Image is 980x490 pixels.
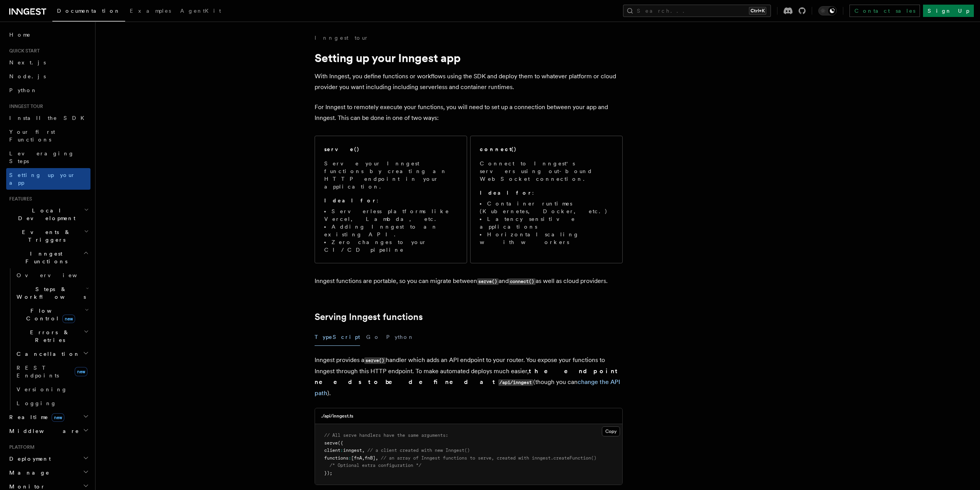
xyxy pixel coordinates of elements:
a: Your first Functions [6,125,90,146]
button: Steps & Workflows [13,282,90,304]
button: Middleware [6,424,90,438]
span: , [362,455,365,461]
a: Logging [13,396,90,410]
span: Manage [6,469,50,477]
p: : [324,197,457,204]
a: Overview [13,268,90,282]
button: Cancellation [13,347,90,361]
strong: Ideal for [324,197,377,204]
a: Leveraging Steps [6,146,90,168]
span: , [375,455,378,461]
button: TypeScript [315,328,360,346]
span: Setting up your app [9,172,75,186]
span: Quick start [6,48,40,54]
p: Inngest functions are portable, so you can migrate between and as well as cloud providers. [315,276,623,287]
span: Cancellation [13,350,80,358]
a: Sign Up [923,5,974,17]
p: Serve your Inngest functions by creating an HTTP endpoint in your application. [324,160,457,190]
span: functions [324,455,348,461]
span: AgentKit [180,8,221,14]
li: Adding Inngest to an existing API. [324,223,457,238]
span: Install the SDK [9,115,89,121]
span: Inngest Functions [6,250,83,265]
a: serve()Serve your Inngest functions by creating an HTTP endpoint in your application.Ideal for:Se... [315,136,467,263]
a: Next.js [6,56,90,69]
span: new [52,413,64,422]
span: Overview [17,272,96,278]
span: Local Development [6,207,84,222]
span: Logging [17,400,57,406]
span: client [324,448,340,453]
a: REST Endpointsnew [13,361,90,382]
a: Contact sales [849,5,920,17]
h1: Setting up your Inngest app [315,51,623,65]
span: Events & Triggers [6,228,84,244]
p: With Inngest, you define functions or workflows using the SDK and deploy them to whatever platfor... [315,71,623,93]
span: // an array of Inngest functions to serve, created with inngest.createFunction() [381,455,596,461]
span: : [340,448,343,453]
li: Zero changes to your CI/CD pipeline [324,238,457,254]
span: Versioning [17,386,67,392]
button: Flow Controlnew [13,304,90,325]
span: Platform [6,444,35,450]
code: /api/inngest [498,379,533,386]
a: Examples [125,2,176,21]
a: Versioning [13,382,90,396]
span: serve [324,440,338,446]
span: // a client created with new Inngest() [367,448,470,453]
p: Inngest provides a handler which adds an API endpoint to your router. You expose your functions t... [315,355,623,399]
span: Node.js [9,73,46,79]
code: serve() [477,278,499,285]
button: Events & Triggers [6,225,90,247]
h2: connect() [480,145,517,153]
strong: Ideal for [480,190,532,196]
span: Middleware [6,427,79,435]
span: Errors & Retries [13,328,84,344]
span: Steps & Workflows [13,285,86,301]
span: Documentation [57,8,121,14]
a: connect()Connect to Inngest's servers using out-bound WebSocket connection.Ideal for:Container ru... [470,136,623,263]
button: Deployment [6,452,90,466]
a: Setting up your app [6,168,90,190]
p: Connect to Inngest's servers using out-bound WebSocket connection. [480,160,613,183]
p: : [480,189,613,197]
li: Serverless platforms like Vercel, Lambda, etc. [324,207,457,223]
span: /* Optional extra configuration */ [330,463,421,468]
span: Deployment [6,455,51,463]
a: Documentation [52,2,125,22]
button: Errors & Retries [13,325,90,347]
a: Python [6,83,90,97]
p: For Inngest to remotely execute your functions, you will need to set up a connection between your... [315,102,623,123]
button: Python [386,328,414,346]
li: Horizontal scaling with workers [480,231,613,246]
button: Copy [602,426,620,436]
button: Inngest Functions [6,247,90,268]
button: Go [366,328,380,346]
button: Manage [6,466,90,480]
button: Realtimenew [6,410,90,424]
span: , [362,448,365,453]
button: Toggle dark mode [818,6,837,15]
a: Home [6,28,90,42]
h2: serve() [324,145,360,153]
div: Inngest Functions [6,268,90,410]
span: [fnA [351,455,362,461]
button: Search...Ctrl+K [623,5,771,17]
a: AgentKit [176,2,226,21]
span: Python [9,87,37,93]
span: ({ [338,440,343,446]
span: new [75,367,87,376]
span: Features [6,196,32,202]
span: Realtime [6,413,64,421]
span: fnB] [365,455,375,461]
span: Leveraging Steps [9,150,74,164]
li: Latency sensitive applications [480,215,613,231]
a: Inngest tour [315,34,369,42]
a: Serving Inngest functions [315,312,423,322]
button: Local Development [6,204,90,225]
span: // All serve handlers have the same arguments: [324,433,448,438]
span: }); [324,470,332,476]
span: Your first Functions [9,129,55,143]
span: REST Endpoints [17,365,59,379]
code: serve() [364,357,386,364]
